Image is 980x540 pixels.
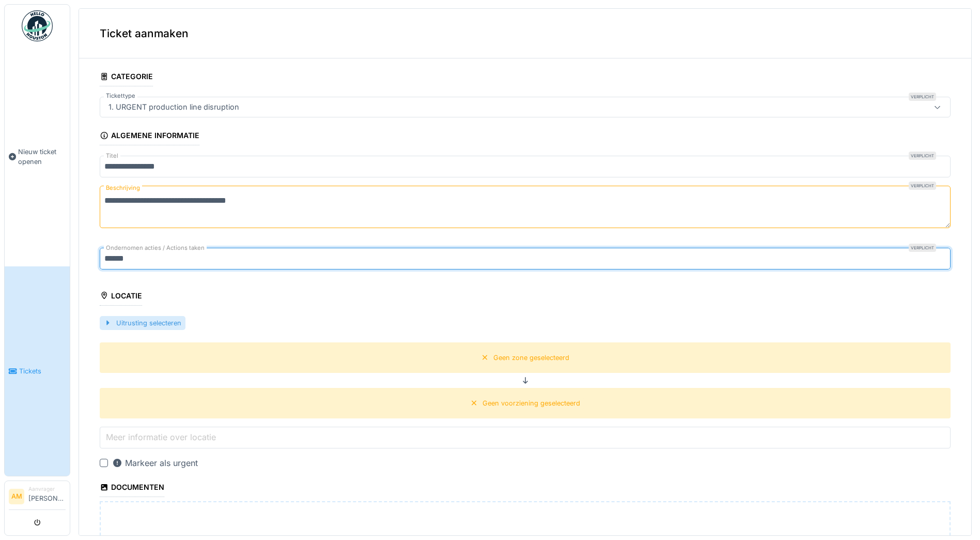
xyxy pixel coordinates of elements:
[9,485,66,510] a: AM Aanvrager[PERSON_NAME]
[28,485,66,507] li: [PERSON_NAME]
[5,47,70,266] a: Nieuw ticket openen
[22,10,53,41] img: Badge_color-CXgf-gQk.svg
[493,353,569,363] div: Geen zone geselecteerd
[483,398,580,408] div: Geen voorziening geselecteerd
[100,479,164,497] div: Documenten
[18,147,66,167] span: Nieuw ticket openen
[19,366,66,376] span: Tickets
[112,457,198,469] div: Markeer als urgent
[909,152,936,160] div: Verplicht
[909,244,936,252] div: Verplicht
[104,101,243,113] div: 1. URGENT production line disruption
[104,152,120,160] label: Titel
[104,182,142,194] label: Beschrijving
[9,489,24,504] li: AM
[79,9,971,58] div: Ticket aanmaken
[104,92,137,100] label: Tickettype
[28,485,66,493] div: Aanvrager
[909,93,936,101] div: Verplicht
[5,266,70,476] a: Tickets
[100,69,153,86] div: Categorie
[100,288,142,306] div: Locatie
[104,431,218,443] label: Meer informatie over locatie
[104,244,207,252] label: Ondernomen acties / Actions taken
[100,128,199,145] div: Algemene informatie
[100,316,185,330] div: Uitrusting selecteren
[909,182,936,190] div: Verplicht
